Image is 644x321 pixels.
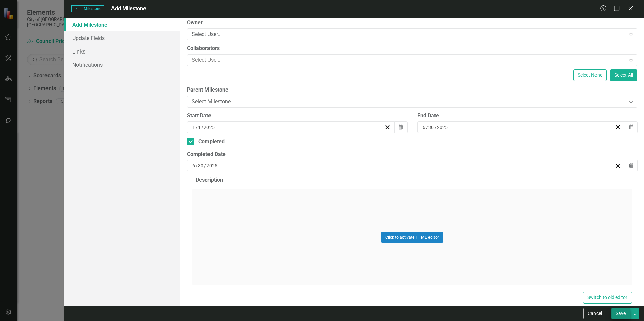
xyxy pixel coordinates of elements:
[64,45,180,58] a: Links
[573,69,607,81] button: Select None
[111,5,146,12] span: Add Milestone
[64,31,180,45] a: Update Fields
[71,5,104,12] span: Milestone
[187,45,637,52] label: Collaborators
[64,18,180,31] a: Add Milestone
[192,98,625,106] div: Select Milestone...
[64,58,180,71] a: Notifications
[204,163,206,169] span: /
[187,86,637,94] label: Parent Milestone
[198,138,225,146] div: Completed
[201,124,203,130] span: /
[192,31,625,38] div: Select User...
[381,232,443,243] button: Click to activate HTML editor
[417,112,637,120] div: End Date
[583,308,606,319] button: Cancel
[426,124,428,130] span: /
[187,151,637,158] div: Completed Date
[187,19,637,27] label: Owner
[187,112,407,120] div: Start Date
[196,163,198,169] span: /
[434,124,437,130] span: /
[611,308,630,319] button: Save
[610,69,637,81] button: Select All
[196,124,198,130] span: /
[583,292,632,304] button: Switch to old editor
[192,176,226,184] legend: Description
